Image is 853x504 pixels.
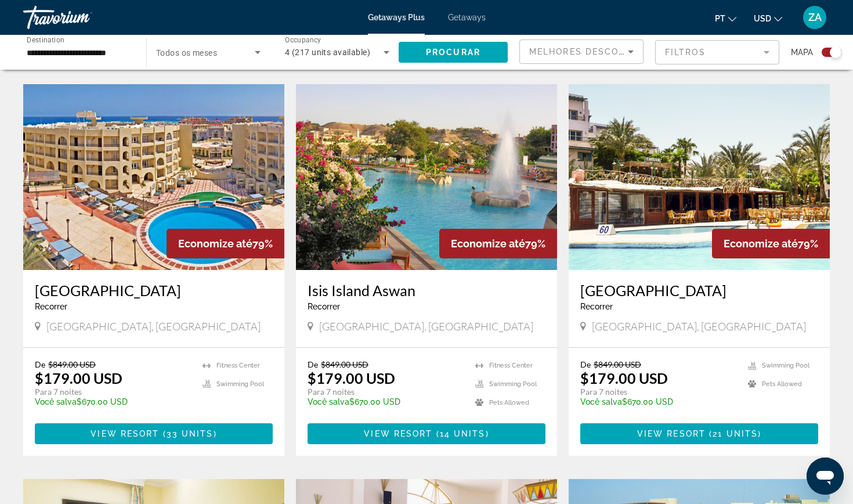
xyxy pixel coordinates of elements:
[569,84,830,270] img: 3936O01X.jpg
[489,380,537,388] span: Swimming Pool
[46,320,261,333] span: [GEOGRAPHIC_DATA], [GEOGRAPHIC_DATA]
[800,5,830,30] button: User Menu
[216,380,264,388] span: Swimming Pool
[580,423,818,444] button: View Resort(21 units)
[159,429,216,438] span: ( )
[285,36,321,44] span: Occupancy
[791,44,813,60] span: Mapa
[156,48,217,57] span: Todos os meses
[594,359,641,369] span: $849.00 USD
[167,229,284,258] div: 79%
[580,282,818,299] a: [GEOGRAPHIC_DATA]
[35,387,191,397] p: Para 7 noites
[285,48,370,57] span: 4 (217 units available)
[308,397,349,406] span: Você salva
[715,14,725,23] span: pt
[167,429,214,438] span: 33 units
[35,369,122,387] p: $179.00 USD
[580,397,736,406] p: $670.00 USD
[178,237,252,250] span: Economize até
[308,387,464,397] p: Para 7 noites
[399,42,508,63] button: Procurar
[308,282,545,299] a: Isis Island Aswan
[35,397,191,406] p: $670.00 USD
[580,397,622,406] span: Você salva
[808,12,822,23] span: ZA
[762,362,809,369] span: Swimming Pool
[216,362,260,369] span: Fitness Center
[489,399,529,406] span: Pets Allowed
[27,35,64,44] span: Destination
[762,380,802,388] span: Pets Allowed
[706,429,761,438] span: ( )
[91,429,159,438] span: View Resort
[489,362,533,369] span: Fitness Center
[35,302,67,311] span: Recorrer
[715,10,736,27] button: Change language
[48,359,96,369] span: $849.00 USD
[308,369,395,387] p: $179.00 USD
[580,359,591,369] span: De
[451,237,525,250] span: Economize até
[35,359,45,369] span: De
[321,359,368,369] span: $849.00 USD
[712,229,830,258] div: 79%
[364,429,432,438] span: View Resort
[432,429,489,438] span: ( )
[35,282,273,299] a: [GEOGRAPHIC_DATA]
[655,39,779,65] button: Filter
[580,302,613,311] span: Recorrer
[807,458,844,495] iframe: Buton lansare fereastră mesagerie
[308,397,464,406] p: $670.00 USD
[448,13,486,22] a: Getaways
[23,2,139,33] a: Travorium
[35,397,77,406] span: Você salva
[308,302,340,311] span: Recorrer
[529,47,646,56] span: Melhores descontos
[308,359,318,369] span: De
[368,13,425,22] a: Getaways Plus
[35,423,273,444] button: View Resort(33 units)
[724,237,798,250] span: Economize até
[296,84,557,270] img: 3843E01X.jpg
[529,45,634,59] mat-select: Sort by
[580,387,736,397] p: Para 7 noites
[637,429,706,438] span: View Resort
[439,229,557,258] div: 79%
[713,429,758,438] span: 21 units
[580,369,668,387] p: $179.00 USD
[754,14,771,23] span: USD
[319,320,533,333] span: [GEOGRAPHIC_DATA], [GEOGRAPHIC_DATA]
[426,48,480,57] span: Procurar
[754,10,782,27] button: Change currency
[592,320,806,333] span: [GEOGRAPHIC_DATA], [GEOGRAPHIC_DATA]
[23,84,284,270] img: 2420E01L.jpg
[308,423,545,444] button: View Resort(14 units)
[440,429,486,438] span: 14 units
